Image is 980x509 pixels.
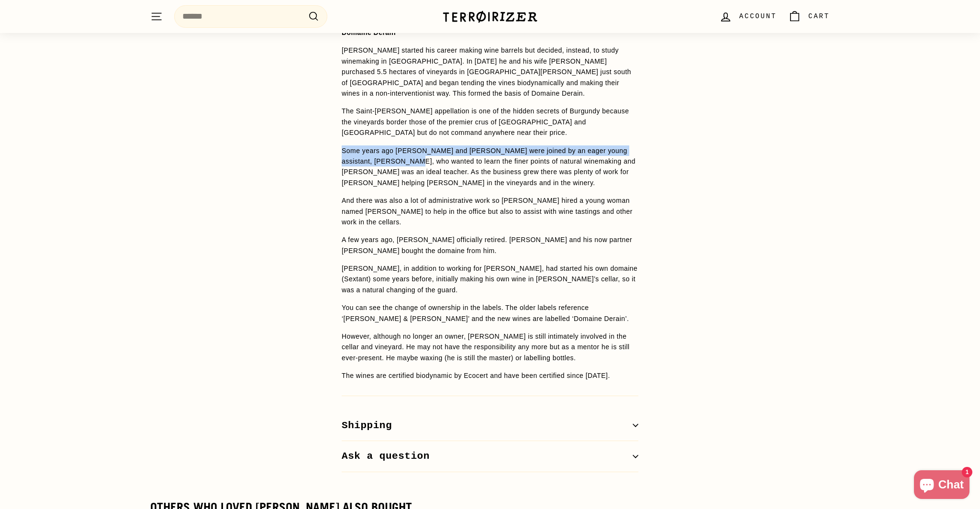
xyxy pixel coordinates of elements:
span: Cart [808,11,830,22]
p: And there was also a lot of administrative work so [PERSON_NAME] hired a young woman named [PERSO... [342,195,638,227]
a: Cart [782,2,835,31]
p: The Saint-[PERSON_NAME] appellation is one of the hidden secrets of Burgundy because the vineyard... [342,106,638,138]
p: A few years ago, [PERSON_NAME] officially retired. [PERSON_NAME] and his now partner [PERSON_NAME... [342,234,638,256]
p: The wines are certified biodynamic by Ecocert and have been certified since [DATE]. [342,370,638,381]
p: [PERSON_NAME] started his career making wine barrels but decided, instead, to study winemaking in... [342,45,638,99]
button: Ask a question [342,441,638,472]
button: Shipping [342,410,638,442]
p: Some years ago [PERSON_NAME] and [PERSON_NAME] were joined by an eager young assistant, [PERSON_N... [342,145,638,188]
p: [PERSON_NAME], in addition to working for [PERSON_NAME], had started his own domaine (Sextant) so... [342,263,638,295]
span: Account [739,11,777,22]
inbox-online-store-chat: Shopify online store chat [911,470,972,501]
p: You can see the change of ownership in the labels. The older labels reference ‘[PERSON_NAME] & [P... [342,302,638,324]
a: Account [713,2,782,31]
p: However, although no longer an owner, [PERSON_NAME] is still intimately involved in the cellar an... [342,331,638,363]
